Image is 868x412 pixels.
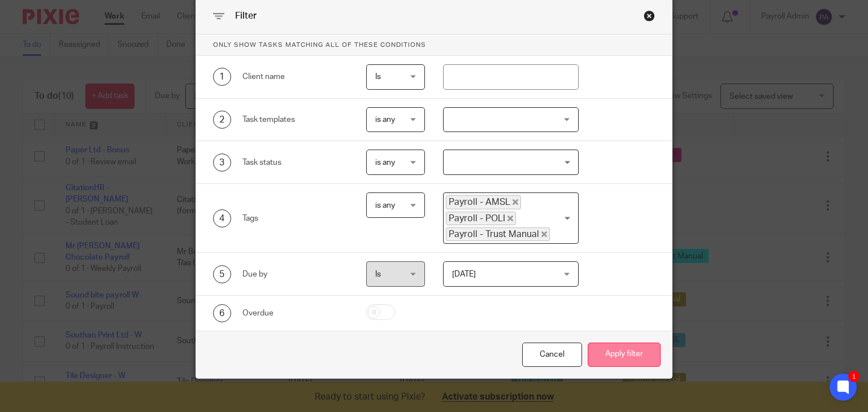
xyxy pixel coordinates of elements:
[551,227,572,241] input: Search for option
[242,71,349,82] div: Client name
[375,116,395,124] span: is any
[213,154,231,172] div: 3
[242,157,349,168] div: Task status
[242,308,349,319] div: Overdue
[213,111,231,129] div: 2
[242,269,349,280] div: Due by
[848,371,860,382] div: 1
[375,73,381,81] span: Is
[452,270,476,278] span: [DATE]
[522,343,582,367] div: Close this dialog window
[541,231,547,237] button: Deselect Payroll - Trust Manual
[375,270,381,278] span: Is
[375,201,395,209] span: is any
[513,199,518,205] button: Deselect Payroll - AMSL
[443,150,579,175] div: Search for option
[196,34,672,56] p: Only show tasks matching all of these conditions
[588,343,661,367] button: Apply filter
[213,209,231,227] div: 4
[443,192,579,244] div: Search for option
[644,10,655,21] div: Close this dialog window
[446,227,550,241] span: Payroll - Trust Manual
[446,195,521,209] span: Payroll - AMSL
[213,304,231,322] div: 6
[235,11,257,20] span: Filter
[445,152,572,172] input: Search for option
[213,68,231,86] div: 1
[242,114,349,125] div: Task templates
[242,213,349,224] div: Tags
[213,265,231,283] div: 5
[446,212,516,225] span: Payroll - POLI
[375,159,395,166] span: is any
[507,216,513,221] button: Deselect Payroll - POLI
